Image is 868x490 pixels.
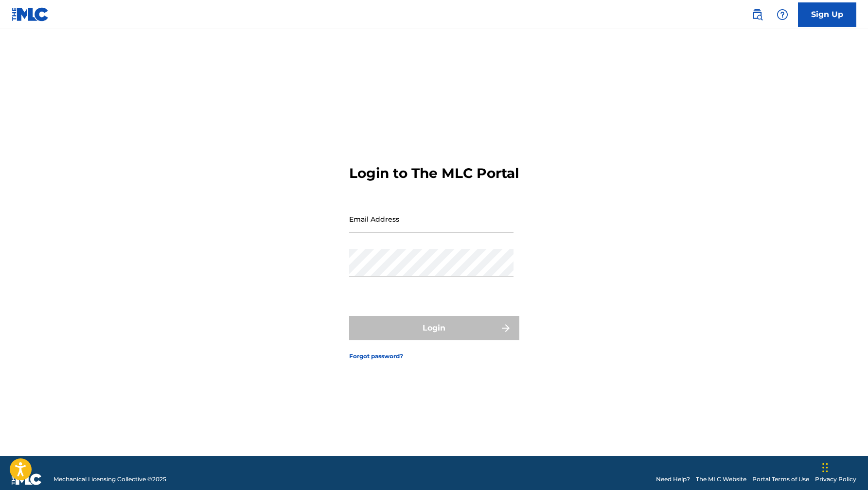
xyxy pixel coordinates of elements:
img: help [777,9,788,20]
a: Public Search [747,5,767,24]
a: The MLC Website [696,475,746,484]
img: logo [12,473,42,485]
a: Privacy Policy [815,475,856,484]
a: Portal Terms of Use [752,475,809,484]
a: Need Help? [656,475,690,484]
img: MLC Logo [12,7,49,21]
h3: Login to The MLC Portal [349,165,519,182]
a: Forgot password? [349,352,403,361]
span: Mechanical Licensing Collective © 2025 [53,475,166,484]
div: Drag [822,453,828,482]
div: Help [773,5,792,24]
iframe: Chat Widget [819,443,868,490]
img: search [751,9,763,20]
a: Sign Up [798,2,856,27]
